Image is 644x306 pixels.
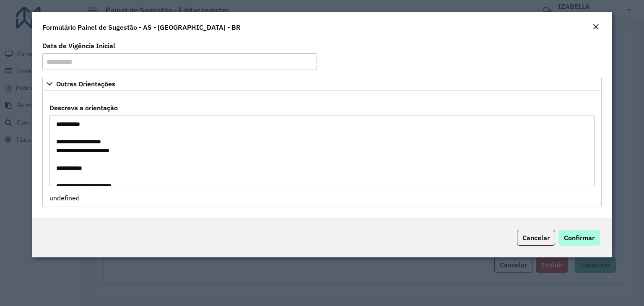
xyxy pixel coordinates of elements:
[56,80,115,87] span: Outras Orientações
[592,23,599,30] em: Fechar
[42,91,602,207] div: Outras Orientações
[590,22,602,33] button: Close
[517,230,555,246] button: Cancelar
[564,233,595,242] span: Confirmar
[49,194,80,202] span: undefined
[49,103,118,113] label: Descreva a orientação
[42,22,241,32] h4: Formulário Painel de Sugestão - AS - [GEOGRAPHIC_DATA] - BR
[42,41,115,51] label: Data de Vigência Inicial
[522,233,550,242] span: Cancelar
[558,230,600,246] button: Confirmar
[42,77,602,91] a: Outras Orientações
